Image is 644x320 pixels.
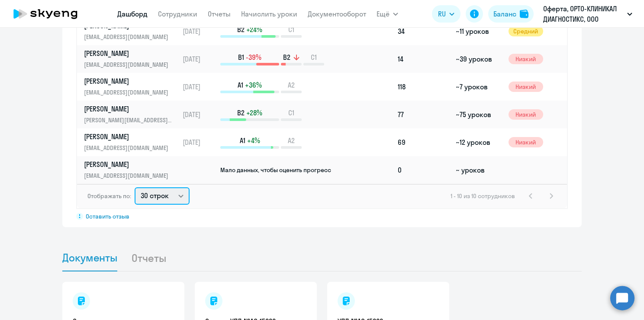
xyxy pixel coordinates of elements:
span: B2 [237,25,245,34]
span: Мало данных, чтобы оценить прогресс [220,166,331,174]
button: Балансbalance [488,5,534,23]
td: 118 [394,73,452,101]
a: [PERSON_NAME][EMAIL_ADDRESS][DOMAIN_NAME] [84,132,179,153]
span: RU [438,9,446,19]
td: [DATE] [179,17,219,45]
td: 14 [394,45,452,73]
td: ~7 уроков [452,73,505,101]
td: [DATE] [179,73,219,101]
a: [PERSON_NAME][EMAIL_ADDRESS][DOMAIN_NAME] [84,76,179,97]
a: [PERSON_NAME][EMAIL_ADDRESS][DOMAIN_NAME] [84,21,179,42]
a: Начислить уроки [241,10,297,18]
td: ~75 уроков [452,101,505,128]
span: B2 [283,52,290,62]
td: ~39 уроков [452,45,505,73]
button: Ещё [377,5,398,23]
td: [DATE] [179,45,219,73]
a: Дашборд [117,10,148,18]
p: [EMAIL_ADDRESS][DOMAIN_NAME] [84,32,173,42]
span: Низкий [509,82,543,92]
p: [EMAIL_ADDRESS][DOMAIN_NAME] [84,60,173,69]
td: 77 [394,101,452,128]
span: C1 [288,25,294,34]
span: C1 [288,108,294,118]
p: [PERSON_NAME] [84,49,173,58]
td: ~11 уроков [452,17,505,45]
a: Отчеты [208,10,231,18]
span: +4% [247,136,260,145]
span: Средний [509,26,543,36]
div: Баланс [493,9,516,19]
p: [EMAIL_ADDRESS][DOMAIN_NAME] [84,143,173,153]
span: Оставить отзыв [86,212,129,220]
span: C1 [311,52,317,62]
p: [PERSON_NAME][EMAIL_ADDRESS][DOMAIN_NAME] [84,115,173,125]
td: [DATE] [179,128,219,156]
td: 0 [394,156,452,184]
span: Отображать по: [87,192,131,200]
span: A2 [288,136,295,145]
td: [DATE] [179,101,219,128]
span: +24% [246,25,262,34]
span: Низкий [509,109,543,120]
span: B1 [238,52,244,62]
p: [PERSON_NAME] [84,76,173,86]
td: ~ уроков [452,156,505,184]
p: [PERSON_NAME] [84,160,173,169]
p: [PERSON_NAME] [84,104,173,114]
a: Документооборот [308,10,366,18]
button: Оферта, ОРТО-КЛИНИКАЛ ДИАГНОСТИКС, ООО [539,3,637,24]
a: Сотрудники [158,10,197,18]
span: -39% [246,52,261,62]
a: [PERSON_NAME][EMAIL_ADDRESS][DOMAIN_NAME] [84,160,179,180]
span: +28% [246,108,262,118]
td: 69 [394,128,452,156]
span: Низкий [509,137,543,147]
td: ~12 уроков [452,128,505,156]
span: Ещё [377,9,390,19]
td: 34 [394,17,452,45]
ul: Tabs [62,245,582,271]
p: [EMAIL_ADDRESS][DOMAIN_NAME] [84,171,173,180]
span: Низкий [509,54,543,64]
img: balance [520,10,528,18]
span: A1 [238,80,243,90]
span: +36% [245,80,262,90]
span: A2 [288,80,295,90]
p: [EMAIL_ADDRESS][DOMAIN_NAME] [84,88,173,97]
button: RU [432,5,460,23]
span: A1 [240,136,245,145]
a: [PERSON_NAME][EMAIL_ADDRESS][DOMAIN_NAME] [84,49,179,69]
span: Документы [62,251,117,264]
a: [PERSON_NAME][PERSON_NAME][EMAIL_ADDRESS][DOMAIN_NAME] [84,104,179,125]
span: B2 [237,108,245,118]
p: Оферта, ОРТО-КЛИНИКАЛ ДИАГНОСТИКС, ООО [543,3,624,24]
p: [PERSON_NAME] [84,132,173,141]
span: 1 - 10 из 10 сотрудников [451,192,515,200]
